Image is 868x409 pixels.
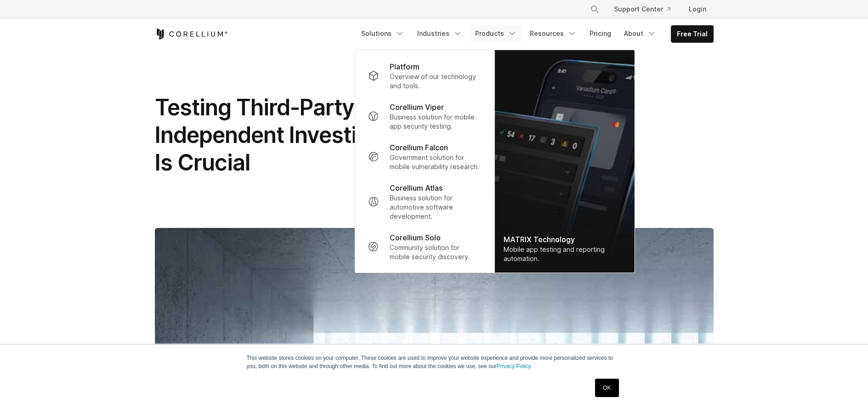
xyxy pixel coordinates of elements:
[504,234,625,245] div: MATRIX Technology
[470,25,522,42] a: Products
[497,363,532,369] a: Privacy Policy.
[584,25,617,42] a: Pricing
[247,354,622,370] p: This website stores cookies on your computer. These cookies are used to improve your website expe...
[390,61,420,72] p: Platform
[360,96,488,136] a: Corellium Viper Business solution for mobile app security testing.
[155,94,522,176] span: Testing Third-Party iOS Apps: Why Independent Investigative Research Is Crucial
[390,243,481,261] p: Community solution for mobile security discovery.
[360,136,488,177] a: Corellium Falcon Government solution for mobile vulnerability research.
[579,1,714,17] div: Navigation Menu
[155,28,228,40] a: Corellium Home
[390,193,481,221] p: Business solution for automotive software development.
[494,50,634,273] a: MATRIX Technology Mobile app testing and reporting automation.
[504,245,625,263] div: Mobile app testing and reporting automation.
[360,177,488,227] a: Corellium Atlas Business solution for automotive software development.
[390,153,481,171] p: Government solution for mobile vulnerability research.
[390,142,448,153] p: Corellium Falcon
[356,25,410,42] a: Solutions
[494,50,634,273] img: Matrix_WebNav_1x
[390,102,444,113] p: Corellium Viper
[412,25,468,42] a: Industries
[671,26,713,42] a: Free Trial
[618,25,662,42] a: About
[360,56,488,96] a: Platform Overview of our technology and tools.
[390,72,481,91] p: Overview of our technology and tools.
[681,1,714,17] a: Login
[390,232,441,243] p: Corellium Solo
[390,182,443,193] p: Corellium Atlas
[360,227,488,267] a: Corellium Solo Community solution for mobile security discovery.
[390,113,481,131] p: Business solution for mobile app security testing.
[586,1,603,17] button: Search
[524,25,582,42] a: Resources
[356,25,714,43] div: Navigation Menu
[595,379,618,397] a: OK
[607,1,678,17] a: Support Center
